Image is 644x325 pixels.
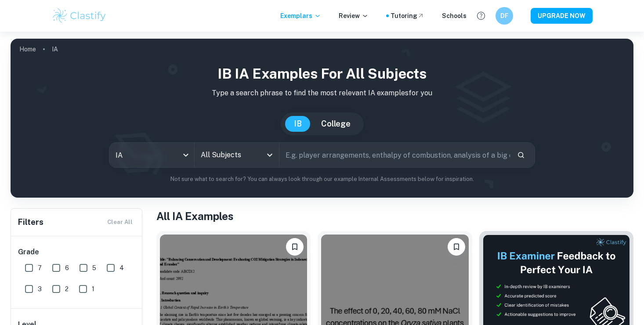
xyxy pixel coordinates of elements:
[38,284,42,294] span: 3
[280,11,321,21] p: Exemplars
[391,11,424,21] a: Tutoring
[312,116,359,132] button: College
[264,149,276,161] button: Open
[18,216,43,228] h6: Filters
[52,44,58,54] p: IA
[92,284,94,294] span: 1
[499,11,510,21] h6: DF
[286,238,304,256] button: Bookmark
[531,8,593,24] button: UPGRADE NOW
[442,11,467,21] a: Schools
[448,238,465,256] button: Bookmark
[339,11,369,21] p: Review
[51,7,107,25] img: Clastify logo
[279,143,510,167] input: E.g. player arrangements, enthalpy of combustion, analysis of a big city...
[119,263,124,273] span: 4
[514,148,528,162] button: Search
[18,175,626,184] p: Not sure what to search for? You can always look through our example Internal Assessments below f...
[65,263,69,273] span: 6
[109,143,194,167] div: IA
[474,8,488,23] button: Help and Feedback
[11,39,633,198] img: profile cover
[496,7,513,25] button: DF
[18,88,626,98] p: Type a search phrase to find the most relevant IA examples for you
[18,63,626,84] h1: IB IA examples for all subjects
[19,43,36,55] a: Home
[38,263,42,273] span: 7
[18,247,136,257] h6: Grade
[285,116,311,132] button: IB
[65,284,69,294] span: 2
[92,263,96,273] span: 5
[156,208,633,224] h1: All IA Examples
